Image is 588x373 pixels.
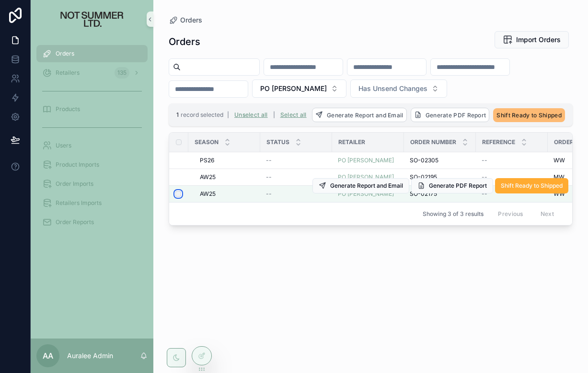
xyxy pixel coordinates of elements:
[56,161,99,169] span: Product Imports
[200,190,254,198] a: AW25
[350,79,447,98] button: Select Button
[266,190,326,198] a: --
[44,11,140,27] img: App logo
[31,38,153,243] div: scrollable content
[501,182,563,190] span: Shift Ready to Shipped
[495,178,568,193] button: Shift Ready to Shipped
[56,50,74,57] span: Orders
[411,108,490,122] button: Generate PDF Report
[56,142,71,149] span: Users
[358,84,427,93] span: Has Unsend Changes
[553,157,565,164] span: WW
[36,175,148,192] a: Order Imports
[36,101,148,118] a: Products
[176,111,179,118] span: 1
[482,138,515,146] span: Reference
[410,173,470,181] a: SO-02195
[410,190,437,198] span: SO-02175
[56,218,94,226] span: Order Reports
[200,173,216,181] span: AW25
[426,112,486,119] span: Generate PDF Report
[277,107,310,123] button: Select all
[273,111,275,118] span: |
[56,69,80,77] span: Retailers
[338,138,365,146] span: Retailer
[266,157,326,164] a: --
[482,157,487,164] span: --
[36,194,148,212] a: Retailers Imports
[266,138,289,146] span: Status
[312,178,409,193] button: Generate Report and Email
[554,138,587,146] span: Order Tag
[338,173,394,181] a: PO [PERSON_NAME]
[553,173,565,181] span: MW
[495,31,569,48] button: Import Orders
[482,157,542,164] a: --
[227,111,229,118] span: |
[115,67,129,79] div: 135
[36,214,148,231] a: Order Reports
[36,137,148,154] a: Users
[56,105,80,113] span: Products
[516,35,561,45] span: Import Orders
[169,35,200,48] h1: Orders
[195,138,219,146] span: Season
[266,173,272,181] span: --
[482,190,487,198] span: --
[338,190,398,198] a: PO [PERSON_NAME]
[410,138,456,146] span: Order Number
[482,190,542,198] a: --
[180,15,202,25] span: Orders
[200,190,216,198] span: AW25
[67,351,113,361] p: Auralee Admin
[36,45,148,62] a: Orders
[260,84,327,93] span: PO [PERSON_NAME]
[338,157,394,164] a: PO [PERSON_NAME]
[493,108,565,122] button: Shift Ready to Shipped
[410,173,437,181] span: SO-02195
[410,190,470,198] a: SO-02175
[266,173,326,181] a: --
[482,173,542,181] a: --
[266,157,272,164] span: --
[43,350,53,362] span: AA
[200,157,254,164] a: PS26
[312,108,407,122] button: Generate Report and Email
[200,157,214,164] span: PS26
[56,199,102,207] span: Retailers Imports
[429,182,487,190] span: Generate PDF Report
[169,15,202,25] a: Orders
[231,107,271,123] button: Unselect all
[410,157,470,164] a: SO-02305
[423,210,484,218] span: Showing 3 of 3 results
[410,157,438,164] span: SO-02305
[266,190,272,198] span: --
[330,182,403,190] span: Generate Report and Email
[252,79,346,98] button: Select Button
[338,190,394,198] a: PO [PERSON_NAME]
[327,112,404,119] span: Generate Report and Email
[338,157,398,164] a: PO [PERSON_NAME]
[338,173,398,181] a: PO [PERSON_NAME]
[181,111,223,118] span: record selected
[56,180,93,188] span: Order Imports
[553,190,565,198] span: WW
[36,156,148,173] a: Product Imports
[411,178,493,193] button: Generate PDF Report
[200,173,254,181] a: AW25
[36,64,148,81] a: Retailers135
[482,173,487,181] span: --
[496,112,562,119] span: Shift Ready to Shipped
